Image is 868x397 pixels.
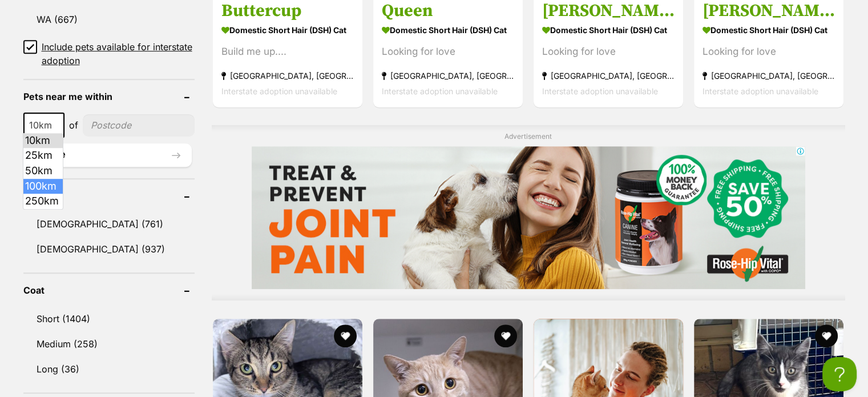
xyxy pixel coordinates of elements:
strong: [GEOGRAPHIC_DATA], [GEOGRAPHIC_DATA] [221,67,354,83]
li: 25km [23,148,63,163]
a: [DEMOGRAPHIC_DATA] (937) [23,237,195,261]
div: Looking for love [382,43,514,59]
button: Update [23,143,192,166]
a: Include pets available for interstate adoption [23,40,195,67]
a: Long (36) [23,357,195,381]
a: [DEMOGRAPHIC_DATA] (761) [23,212,195,236]
header: Gender [23,191,195,201]
div: Build me up.... [221,43,354,59]
button: favourite [815,324,838,347]
strong: Domestic Short Hair (DSH) Cat [542,21,675,38]
div: Looking for love [542,43,675,59]
span: Interstate adoption unavailable [542,86,658,95]
li: 250km [23,194,63,209]
li: 50km [23,163,63,179]
span: Interstate adoption unavailable [703,86,818,95]
strong: Domestic Short Hair (DSH) Cat [221,21,354,38]
strong: [GEOGRAPHIC_DATA], [GEOGRAPHIC_DATA] [542,67,675,83]
strong: [GEOGRAPHIC_DATA], [GEOGRAPHIC_DATA] [703,67,835,83]
a: Medium (258) [23,332,195,356]
span: Interstate adoption unavailable [382,86,498,95]
header: Pets near me within [23,91,195,102]
span: 10km [25,117,63,133]
strong: Domestic Short Hair (DSH) Cat [382,21,514,38]
div: Looking for love [703,43,835,59]
a: Short (1404) [23,307,195,331]
a: WA (667) [23,7,195,31]
span: Interstate adoption unavailable [221,86,337,95]
iframe: Advertisement [252,146,805,289]
li: 10km [23,133,63,149]
button: favourite [334,324,357,347]
strong: [GEOGRAPHIC_DATA], [GEOGRAPHIC_DATA] [382,67,514,83]
strong: Domestic Short Hair (DSH) Cat [703,21,835,38]
li: 100km [23,179,63,194]
button: favourite [494,324,517,347]
input: postcode [83,114,195,136]
iframe: Help Scout Beacon - Open [822,357,857,391]
span: 10km [23,113,64,138]
span: of [69,118,78,132]
span: Include pets available for interstate adoption [42,40,195,67]
header: Coat [23,285,195,295]
div: Advertisement [212,125,845,300]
